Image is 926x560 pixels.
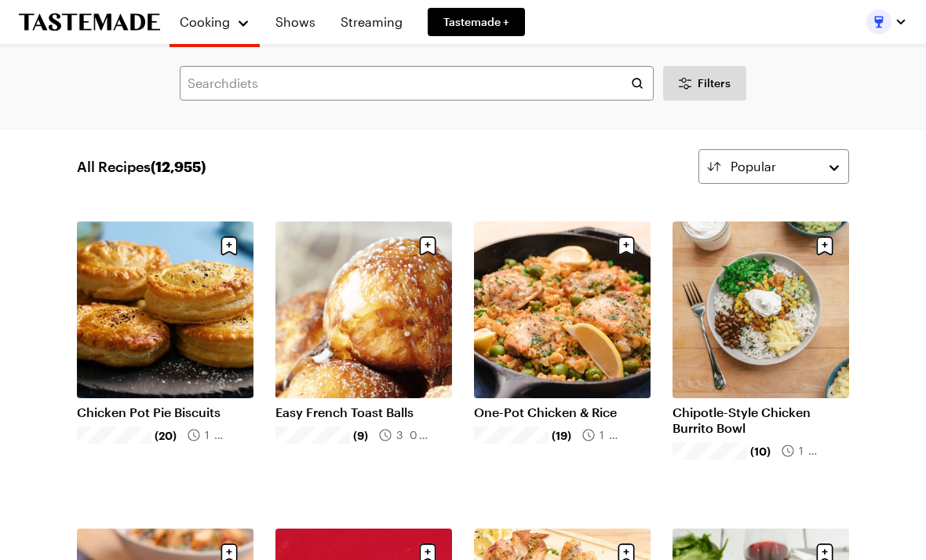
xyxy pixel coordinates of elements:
[866,9,907,35] button: Profile picture
[698,149,849,184] button: Popular
[474,404,651,420] a: One-Pot Chicken & Rice
[214,231,244,261] button: Save recipe
[19,13,160,31] a: To Tastemade Home Page
[810,231,840,261] button: Save recipe
[866,9,891,35] img: Profile picture
[413,231,443,261] button: Save recipe
[77,404,253,420] a: Chicken Pot Pie Biscuits
[731,157,776,176] span: Popular
[611,231,641,261] button: Save recipe
[663,66,746,101] button: Desktop filters
[77,156,206,178] span: All Recipes
[428,8,525,36] a: Tastemade +
[151,158,206,175] span: ( 12,955 )
[180,14,230,29] span: Cooking
[275,404,452,420] a: Easy French Toast Balls
[698,75,731,91] span: Filters
[179,6,250,38] button: Cooking
[443,14,509,30] span: Tastemade +
[673,404,849,436] a: Chipotle-Style Chicken Burrito Bowl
